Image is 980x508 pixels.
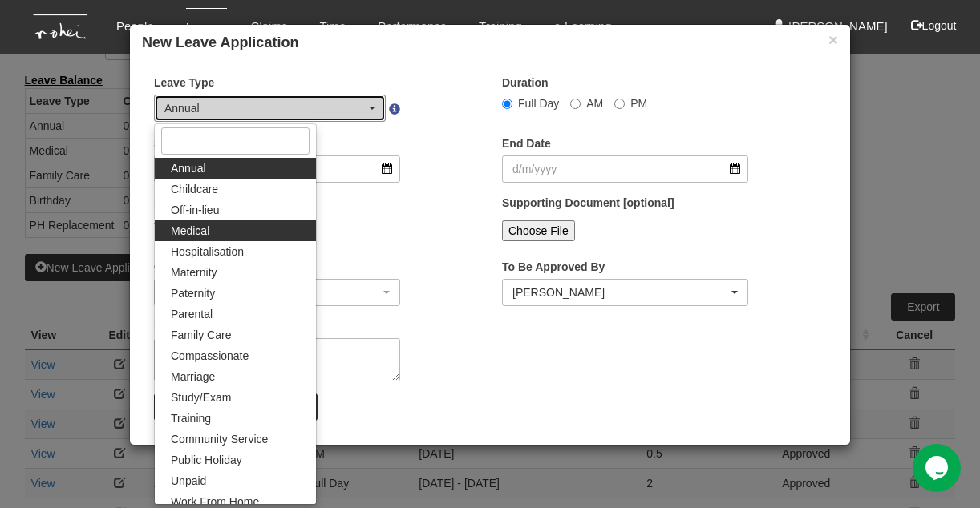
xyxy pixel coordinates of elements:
input: Choose File [502,220,575,241]
span: PM [630,97,647,110]
span: Unpaid [171,473,206,489]
span: Public Holiday [171,452,242,468]
label: End Date [502,135,551,151]
span: Study/Exam [171,389,231,405]
span: Hospitalisation [171,244,244,260]
span: Family Care [171,327,231,343]
span: Parental [171,306,213,322]
label: Duration [502,75,549,91]
span: Maternity [171,264,217,280]
span: Marriage [171,369,215,385]
input: Search [161,127,310,155]
button: Annual [154,95,386,122]
span: Annual [171,160,206,176]
label: Supporting Document [optional] [502,195,674,211]
span: Training [171,410,211,426]
iframe: chat widget [913,444,964,492]
input: d/m/yyyy [502,155,748,183]
span: AM [586,97,603,110]
button: Wen-Wei Chiang [502,279,748,306]
span: Paternity [171,285,215,301]
span: Off-in-lieu [171,202,219,218]
span: Childcare [171,181,218,197]
label: To Be Approved By [502,259,605,275]
span: Community Service [171,431,268,447]
div: Annual [164,100,366,116]
span: Full Day [518,97,559,110]
span: Medical [171,223,209,239]
span: Compassionate [171,348,249,364]
label: Leave Type [154,75,214,91]
button: × [828,31,838,48]
div: [PERSON_NAME] [512,284,728,300]
b: New Leave Application [142,34,298,50]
